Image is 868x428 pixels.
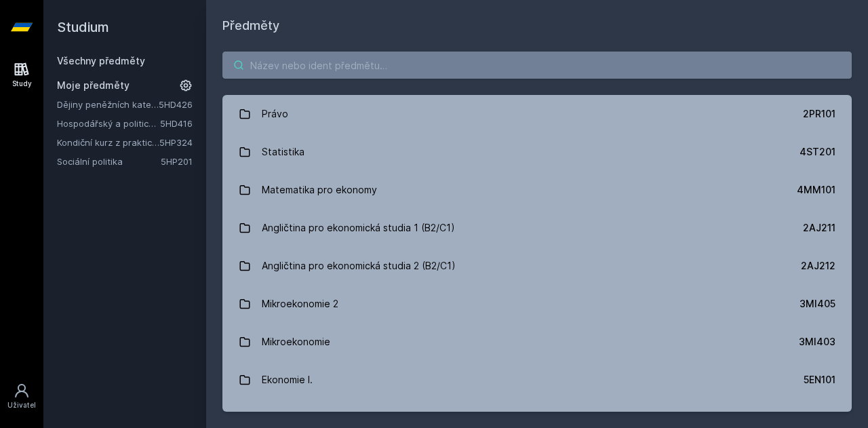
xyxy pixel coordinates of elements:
[222,209,852,247] a: Angličtina pro ekonomická studia 1 (B2/C1) 2AJ211
[57,155,161,168] a: Sociální politika
[222,285,852,323] a: Mikroekonomie 2 3MI405
[222,171,852,209] a: Matematika pro ekonomy 4MM101
[222,361,852,399] a: Ekonomie I. 5EN101
[803,107,835,121] div: 2PR101
[3,54,41,96] a: Study
[262,328,330,355] div: Mikroekonomie
[222,247,852,285] a: Angličtina pro ekonomická studia 2 (B2/C1) 2AJ212
[222,95,852,133] a: Právo 2PR101
[262,214,455,241] div: Angličtina pro ekonomická studia 1 (B2/C1)
[159,137,193,148] a: 5HP324
[57,117,160,130] a: Hospodářský a politický vývoj Evropy ve 20.století
[161,156,193,167] a: 5HP201
[57,98,159,111] a: Dějiny peněžních kategorií a institucí
[12,79,32,89] div: Study
[7,400,36,410] div: Uživatel
[262,366,313,393] div: Ekonomie I.
[805,411,835,425] div: 2AJ111
[262,100,288,128] div: Právo
[804,373,835,387] div: 5EN101
[262,252,456,279] div: Angličtina pro ekonomická studia 2 (B2/C1)
[159,99,193,110] a: 5HD426
[803,221,835,235] div: 2AJ211
[160,118,193,129] a: 5HD416
[3,376,41,417] a: Uživatel
[57,136,159,149] a: Kondiční kurz z praktické hospodářské politiky
[262,176,377,203] div: Matematika pro ekonomy
[800,145,835,159] div: 4ST201
[57,55,145,66] a: Všechny předměty
[262,290,338,317] div: Mikroekonomie 2
[222,52,852,79] input: Název nebo ident předmětu…
[801,259,835,273] div: 2AJ212
[797,183,835,197] div: 4MM101
[222,323,852,361] a: Mikroekonomie 3MI403
[262,138,304,166] div: Statistika
[222,16,852,35] h1: Předměty
[800,297,835,311] div: 3MI405
[799,335,835,349] div: 3MI403
[222,133,852,171] a: Statistika 4ST201
[57,79,130,92] span: Moje předměty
